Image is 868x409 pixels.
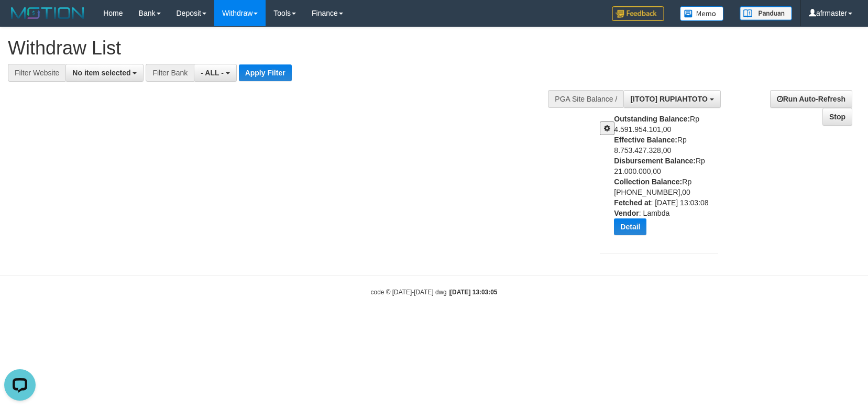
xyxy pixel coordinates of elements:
div: PGA Site Balance / [548,90,623,108]
img: Button%20Memo.svg [680,6,724,21]
button: [ITOTO] RUPIAHTOTO [623,90,720,108]
button: - ALL - [194,64,236,82]
div: Filter Bank [146,64,194,82]
img: Feedback.jpg [612,6,664,21]
span: [ITOTO] RUPIAHTOTO [630,95,708,103]
img: MOTION_logo.png [8,5,87,21]
b: Disbursement Balance: [614,157,696,165]
b: Vendor [614,209,639,217]
a: Run Auto-Refresh [770,90,852,108]
a: Stop [822,108,852,126]
b: Effective Balance: [614,136,677,144]
button: Apply Filter [239,64,292,81]
b: Outstanding Balance: [614,115,690,123]
button: No item selected [65,64,144,82]
div: Filter Website [8,64,65,82]
button: Open LiveChat chat widget [4,4,36,36]
b: Collection Balance: [614,178,682,186]
span: - ALL - [201,69,224,77]
button: Detail [614,218,646,235]
b: Fetched at [614,198,651,207]
small: code © [DATE]-[DATE] dwg | [371,289,498,296]
img: panduan.png [740,6,792,20]
span: No item selected [72,69,130,77]
div: Rp 4.591.954.101,00 Rp 8.753.427.328,00 Rp 21.000.000,00 Rp [PHONE_NUMBER],00 : [DATE] 13:03:08 :... [614,114,726,243]
strong: [DATE] 13:03:05 [450,289,497,296]
h1: Withdraw List [8,38,568,59]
